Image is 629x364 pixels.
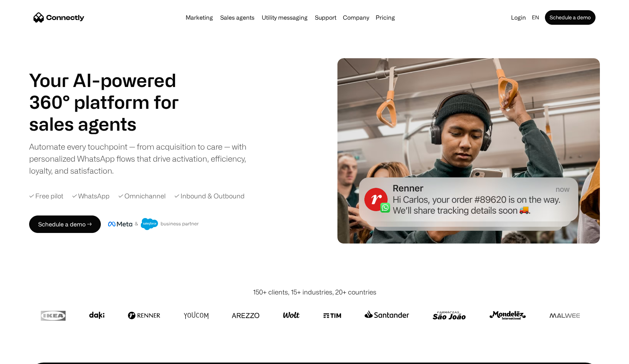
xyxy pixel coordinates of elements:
[217,15,257,20] a: Sales agents
[532,12,539,23] div: en
[33,12,84,23] a: home
[183,15,216,20] a: Marketing
[259,15,310,20] a: Utility messaging
[29,215,101,233] a: Schedule a demo →
[118,191,166,201] div: ✓ Omnichannel
[108,218,199,230] img: Meta and Salesforce business partner badge.
[341,12,371,23] div: Company
[29,141,258,177] div: Automate every touchpoint — from acquisition to care — with personalized WhatsApp flows that driv...
[343,12,369,23] div: Company
[15,351,44,361] ul: Language list
[253,287,376,297] div: 150+ clients, 15+ industries, 20+ countries
[29,113,197,135] div: carousel
[545,10,596,25] a: Schedule a demo
[29,113,197,135] h1: sales agents
[29,191,63,201] div: ✓ Free pilot
[312,15,339,20] a: Support
[373,15,398,20] a: Pricing
[508,12,529,23] a: Login
[72,191,110,201] div: ✓ WhatsApp
[174,191,245,201] div: ✓ Inbound & Outbound
[29,69,197,113] h1: Your AI-powered 360° platform for
[29,113,197,135] div: 1 of 4
[7,351,44,361] aside: Language selected: English
[529,12,543,23] div: en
